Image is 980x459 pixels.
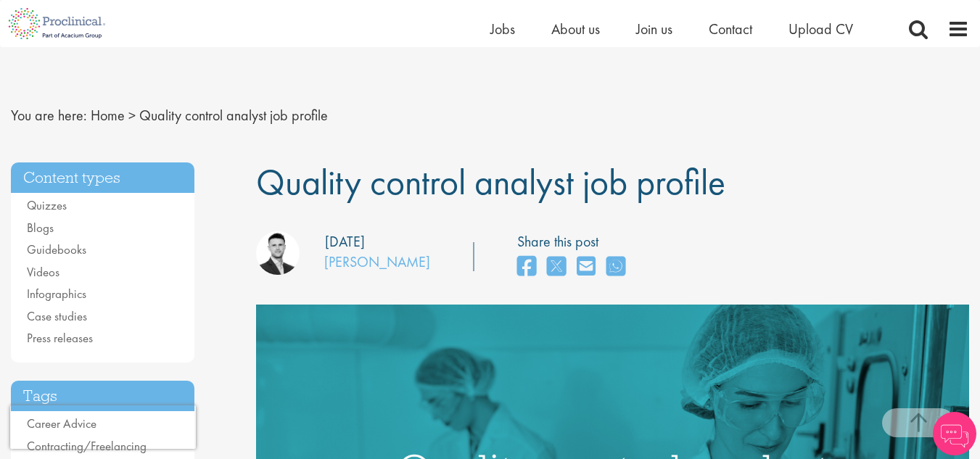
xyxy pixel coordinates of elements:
a: Contact [709,20,752,38]
a: Case studies [27,308,87,324]
h3: Tags [11,381,194,412]
a: share on facebook [517,252,536,283]
a: Join us [636,20,672,38]
iframe: reCAPTCHA [10,405,196,449]
div: [DATE] [325,231,365,252]
a: [PERSON_NAME] [324,252,430,271]
h3: Content types [11,162,194,194]
a: share on twitter [547,252,566,283]
a: About us [551,20,600,38]
img: Joshua Godden [256,231,300,275]
a: share on whats app [606,252,625,283]
label: Share this post [517,231,633,252]
img: Chatbot [933,412,976,455]
span: > [128,106,136,125]
a: Quizzes [27,197,67,213]
a: Infographics [27,286,86,302]
a: Contracting/Freelancing [27,438,147,454]
a: Guidebooks [27,241,86,257]
a: Upload CV [788,20,853,38]
a: breadcrumb link [91,106,125,125]
a: Press releases [27,330,93,346]
span: Quality control analyst job profile [139,106,328,125]
span: Quality control analyst job profile [256,159,725,205]
a: Blogs [27,220,54,236]
a: share on email [577,252,596,283]
span: You are here: [11,106,87,125]
a: Videos [27,264,59,280]
a: Jobs [490,20,515,38]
